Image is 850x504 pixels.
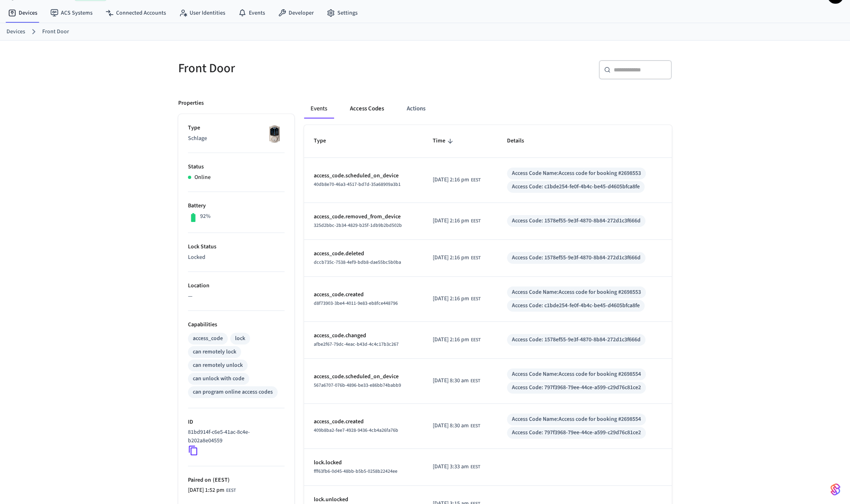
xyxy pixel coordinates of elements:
[512,183,640,191] div: Access Code: c1bde254-fe0f-4b4c-be45-d4605bfca8fe
[178,60,420,77] h5: Front Door
[173,6,232,20] a: User Identities
[512,370,641,379] div: Access Code Name: Access code for booking #2698554
[226,487,236,494] span: EEST
[314,459,413,467] p: lock.locked
[200,212,211,221] p: 92%
[193,334,223,343] div: access_code
[314,259,401,266] span: dccb735c-7538-4ef9-bdb8-dae55bc5b0ba
[314,250,413,258] p: access_code.deleted
[178,99,204,108] p: Properties
[432,295,469,303] span: [DATE] 2:16 pm
[188,282,285,290] p: Location
[432,254,469,262] span: [DATE] 2:16 pm
[470,336,480,344] span: EEST
[211,476,230,484] span: ( EEST )
[188,321,285,329] p: Capabilities
[831,483,840,496] img: SeamLogoGradient.69752ec5.svg
[188,163,285,171] p: Status
[432,295,480,303] div: Europe/Kiev
[314,135,337,147] span: Type
[432,176,469,184] span: [DATE] 2:16 pm
[44,6,99,20] a: ACS Systems
[314,300,398,307] span: d8f73903-3be4-4011-9e83-eb8fce448796
[320,6,364,20] a: Settings
[432,336,480,344] div: Europe/Kiev
[314,172,413,180] p: access_code.scheduled_on_device
[470,218,480,225] span: EEST
[235,334,245,343] div: lock
[507,135,535,147] span: Details
[470,463,480,471] span: EEST
[314,213,413,221] p: access_code.removed_from_device
[512,302,640,310] div: Access Code: c1bde254-fe0f-4b4c-be45-d4605bfca8fe
[314,495,413,504] p: lock.unlocked
[193,348,236,356] div: can remotely lock
[512,336,641,344] div: Access Code: 1578ef55-9e3f-4870-8b84-272d1c3f666d
[432,377,480,385] div: Europe/Kiev
[314,222,402,229] span: 325d2bbc-2b34-4829-b25f-1db9b2bd502b
[232,6,272,20] a: Events
[6,28,25,36] a: Devices
[304,99,672,118] div: ant example
[432,176,480,184] div: Europe/Kiev
[432,217,469,225] span: [DATE] 2:16 pm
[470,254,480,262] span: EEST
[432,463,480,471] div: Europe/Kiev
[188,428,281,445] p: 81bd914f-c6e5-41ac-8c4e-b202a8e04559
[512,429,641,437] div: Access Code: 797f3968-79ee-44ce-a599-c29d76c81ce2
[264,124,285,144] img: Schlage Sense Smart Deadbolt with Camelot Trim, Front
[314,427,398,434] span: 409b8ba2-fee7-4928-9436-4cb4a26fa76b
[432,217,480,225] div: Europe/Kiev
[188,476,285,485] p: Paired on
[470,422,480,430] span: EEST
[188,418,285,426] p: ID
[512,415,641,424] div: Access Code Name: Access code for booking #2698554
[188,243,285,251] p: Lock Status
[188,253,285,262] p: Locked
[188,134,285,143] p: Schlage
[2,6,44,20] a: Devices
[188,292,285,301] p: —
[432,377,468,385] span: [DATE] 8:30 am
[314,418,413,426] p: access_code.created
[314,332,413,340] p: access_code.changed
[512,383,641,392] div: Access Code: 797f3968-79ee-44ce-a599-c29d76c81ce2
[314,373,413,381] p: access_code.scheduled_on_device
[42,28,69,36] a: Front Door
[193,375,244,383] div: can unlock with code
[512,288,641,297] div: Access Code Name: Access code for booking #2698553
[512,254,641,262] div: Access Code: 1578ef55-9e3f-4870-8b84-272d1c3f666d
[470,377,480,385] span: EEST
[512,217,641,225] div: Access Code: 1578ef55-9e3f-4870-8b84-272d1c3f666d
[194,173,211,182] p: Online
[432,422,468,430] span: [DATE] 8:30 am
[314,382,401,389] span: 567a6707-076b-4896-be33-e86bb74babb9
[512,169,641,178] div: Access Code Name: Access code for booking #2698553
[188,486,236,495] div: Europe/Kiev
[188,124,285,132] p: Type
[400,99,432,118] button: Actions
[470,177,480,184] span: EEST
[470,295,480,303] span: EEST
[314,341,399,348] span: afbe2f67-79dc-4eac-b43d-4c4c17b3c267
[432,135,455,147] span: Time
[193,388,273,396] div: can program online access codes
[193,361,243,370] div: can remotely unlock
[432,422,480,430] div: Europe/Kiev
[432,336,469,344] span: [DATE] 2:16 pm
[188,202,285,210] p: Battery
[343,99,390,118] button: Access Codes
[304,99,334,118] button: Events
[99,6,173,20] a: Connected Accounts
[272,6,320,20] a: Developer
[314,468,397,475] span: fff63fb6-0d45-48bb-b5b5-0258b22424ee
[314,291,413,299] p: access_code.created
[432,254,480,262] div: Europe/Kiev
[188,486,224,495] span: [DATE] 1:52 pm
[314,181,401,188] span: 40db8e70-46a3-4517-bd7d-35a68909a3b1
[432,463,468,471] span: [DATE] 3:33 am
